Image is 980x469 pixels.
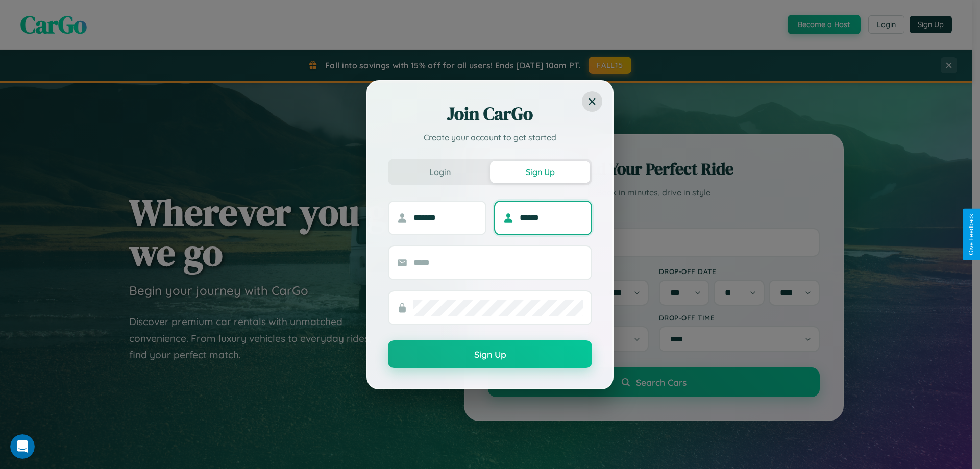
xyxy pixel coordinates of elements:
div: Give Feedback [968,214,975,255]
button: Sign Up [388,340,592,368]
button: Login [390,161,490,183]
button: Sign Up [490,161,590,183]
p: Create your account to get started [388,131,592,143]
iframe: Intercom live chat [10,434,35,459]
h2: Join CarGo [388,102,592,126]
